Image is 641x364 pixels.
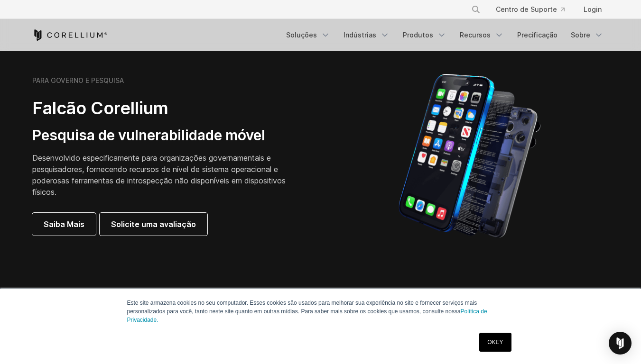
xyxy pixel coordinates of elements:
[32,213,96,236] a: Saiba Mais
[127,308,487,323] a: Política de Privacidade.
[576,1,609,18] a: Login
[496,5,557,14] font: Centro de Suporte
[32,127,298,145] h3: Pesquisa de vulnerabilidade móvel
[111,218,196,230] span: Solicite uma avaliação
[467,1,484,18] button: Procurar
[32,76,124,85] h6: PARA GOVERNO E PESQUISA
[286,30,317,40] font: Soluções
[32,98,298,119] h2: Falcão Corellium
[460,1,609,18] div: Menu de navegação
[44,218,84,230] span: Saiba Mais
[398,73,541,239] img: Modelo de iPhone separado na mecânica usada para construir o dispositivo físico.
[32,152,298,198] p: Desenvolvido especificamente para organizações governamentais e pesquisadores, fornecendo recurso...
[511,27,563,44] a: Precificação
[100,213,207,236] a: Solicite uma avaliação
[460,30,491,40] font: Recursos
[127,299,514,324] p: Este site armazena cookies no seu computador. Esses cookies são usados para melhorar sua experiên...
[32,29,108,41] a: Corellium Início
[479,333,511,352] a: OKEY
[344,30,376,40] font: Indústrias
[571,30,590,40] font: Sobre
[609,332,632,355] div: Abra o Intercom Messenger
[403,30,433,40] font: Produtos
[280,27,609,44] div: Menu de navegação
